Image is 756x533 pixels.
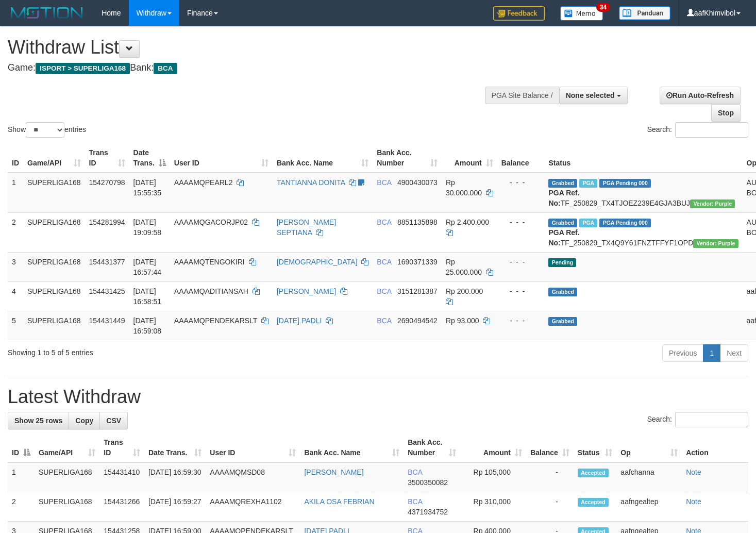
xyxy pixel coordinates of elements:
label: Show entries [8,122,86,138]
div: - - - [501,315,541,326]
span: Vendor URL: https://trx4.1velocity.biz [693,239,738,248]
span: BCA [377,317,391,325]
input: Search: [675,412,748,427]
th: ID [8,143,23,173]
span: Grabbed [548,288,577,296]
a: [PERSON_NAME] SEPTIANA [277,218,336,237]
button: None selected [559,87,628,104]
a: [DEMOGRAPHIC_DATA] [277,258,358,266]
b: PGA Ref. No: [548,228,579,247]
img: MOTION_logo.png [8,5,86,21]
select: Showentries [26,122,64,138]
td: - [526,492,574,522]
th: User ID: activate to sort column ascending [206,433,300,462]
span: Copy 1690371339 to clipboard [397,258,438,266]
img: Button%20Memo.svg [560,6,603,21]
td: SUPERLIGA168 [23,252,85,281]
th: Trans ID: activate to sort column ascending [99,433,144,462]
span: ISPORT > SUPERLIGA168 [36,63,130,74]
span: CSV [106,417,121,425]
th: Bank Acc. Number: activate to sort column ascending [373,143,442,173]
div: - - - [501,286,541,296]
a: CSV [99,412,128,429]
td: 154431410 [99,462,144,492]
td: [DATE] 16:59:27 [144,492,206,522]
h4: Game: Bank: [8,63,494,73]
span: PGA Pending [599,219,651,227]
td: 1 [8,173,23,213]
input: Search: [675,122,748,138]
th: Trans ID: activate to sort column ascending [85,143,129,173]
span: 34 [596,3,610,12]
h1: Withdraw List [8,37,494,58]
div: Showing 1 to 5 of 5 entries [8,343,307,358]
span: AAAAMQPEARL2 [174,178,233,187]
th: Bank Acc. Name: activate to sort column ascending [273,143,373,173]
span: AAAAMQPENDEKARSLT [174,317,257,325]
span: Rp 200.000 [446,287,483,295]
td: SUPERLIGA168 [23,173,85,213]
img: panduan.png [619,6,670,20]
span: [DATE] 16:57:44 [133,258,162,276]
a: 1 [703,344,720,362]
th: Balance: activate to sort column ascending [526,433,574,462]
td: aafngealtep [616,492,682,522]
td: SUPERLIGA168 [35,492,99,522]
span: BCA [377,218,391,226]
span: [DATE] 16:59:08 [133,317,162,335]
span: Copy 3500350082 to clipboard [408,478,448,487]
td: Rp 310,000 [460,492,526,522]
span: [DATE] 19:09:58 [133,218,162,237]
td: SUPERLIGA168 [23,311,85,340]
span: [DATE] 15:55:35 [133,178,162,197]
span: BCA [408,497,422,506]
b: PGA Ref. No: [548,189,579,207]
span: 154431449 [89,317,125,325]
td: 3 [8,252,23,281]
th: Date Trans.: activate to sort column descending [129,143,170,173]
span: AAAAMQADITIANSAH [174,287,248,295]
td: aafchanna [616,462,682,492]
span: Rp 2.400.000 [446,218,489,226]
span: 154270798 [89,178,125,187]
a: Previous [662,344,703,362]
span: Show 25 rows [14,417,62,425]
h1: Latest Withdraw [8,387,748,407]
img: Feedback.jpg [493,6,545,21]
span: Rp 25.000.000 [446,258,482,276]
span: Grabbed [548,219,577,227]
a: Next [720,344,748,362]
td: SUPERLIGA168 [23,212,85,252]
span: Copy [75,417,93,425]
span: Marked by aafnonsreyleab [579,219,597,227]
th: User ID: activate to sort column ascending [170,143,273,173]
span: Copy 8851135898 to clipboard [397,218,438,226]
th: Amount: activate to sort column ascending [442,143,497,173]
span: Accepted [578,469,609,477]
th: Bank Acc. Name: activate to sort column ascending [300,433,404,462]
span: Copy 4900430073 to clipboard [397,178,438,187]
span: Copy 3151281387 to clipboard [397,287,438,295]
td: Rp 105,000 [460,462,526,492]
span: Copy 2690494542 to clipboard [397,317,438,325]
span: Vendor URL: https://trx4.1velocity.biz [690,199,735,208]
label: Search: [647,122,748,138]
th: ID: activate to sort column descending [8,433,35,462]
th: Date Trans.: activate to sort column ascending [144,433,206,462]
span: PGA Pending [599,179,651,188]
span: Marked by aafmaleo [579,179,597,188]
span: Copy 4371934752 to clipboard [408,508,448,516]
td: 2 [8,212,23,252]
td: AAAAMQMSD08 [206,462,300,492]
a: Copy [69,412,100,429]
span: Pending [548,258,576,267]
label: Search: [647,412,748,427]
span: 154281994 [89,218,125,226]
td: 2 [8,492,35,522]
span: 154431377 [89,258,125,266]
a: [PERSON_NAME] [304,468,363,476]
td: SUPERLIGA168 [23,281,85,311]
a: Note [686,497,701,506]
span: BCA [377,287,391,295]
span: Rp 30.000.000 [446,178,482,197]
